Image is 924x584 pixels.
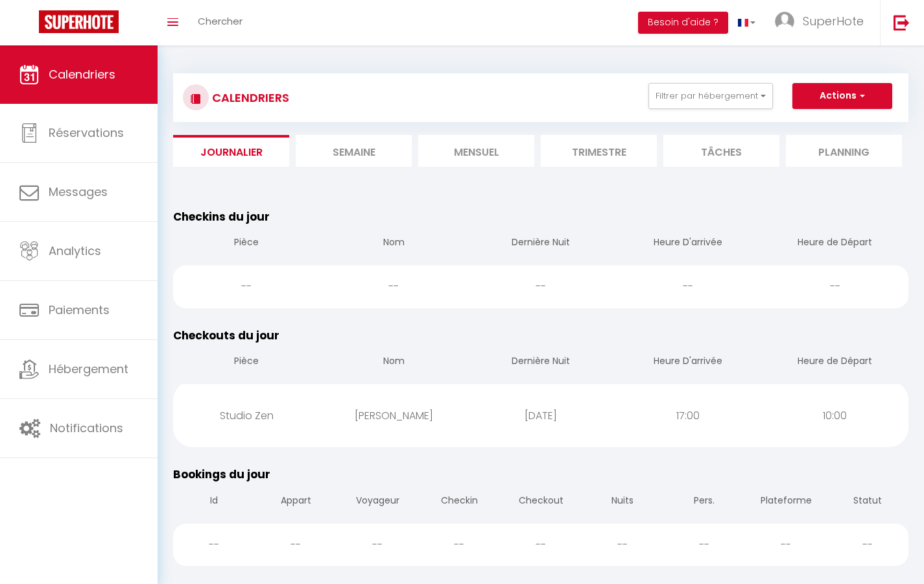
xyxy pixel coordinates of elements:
[49,302,110,318] span: Paiements
[173,209,270,225] span: Checkins du jour
[320,344,468,381] th: Nom
[173,135,289,167] li: Journalier
[173,467,270,482] span: Bookings du jour
[49,125,124,141] span: Réservations
[468,395,615,437] div: [DATE]
[337,524,418,566] div: --
[320,265,468,308] div: --
[418,524,500,566] div: --
[173,344,320,381] th: Pièce
[827,524,908,566] div: --
[296,135,412,167] li: Semaine
[745,483,827,520] th: Plateforme
[418,135,534,167] li: Mensuel
[173,395,320,437] div: Studio Zen
[255,524,337,566] div: --
[761,225,908,262] th: Heure de Départ
[49,66,115,82] span: Calendriers
[49,243,101,259] span: Analytics
[541,135,657,167] li: Trimestre
[745,524,827,566] div: --
[468,344,615,381] th: Dernière Nuit
[173,225,320,262] th: Pièce
[10,5,49,44] button: Ouvrir le widget de chat LiveChat
[614,344,761,381] th: Heure D'arrivée
[663,135,779,167] li: Tâches
[198,14,243,28] span: Chercher
[761,265,908,308] div: --
[50,420,123,436] span: Notifications
[761,395,908,437] div: 10:00
[827,483,908,520] th: Statut
[648,83,773,109] button: Filtrer par hébergement
[173,483,255,520] th: Id
[663,524,745,566] div: --
[173,265,320,308] div: --
[49,184,108,200] span: Messages
[320,225,468,262] th: Nom
[39,10,119,33] img: Super Booking
[173,524,255,566] div: --
[337,483,418,520] th: Voyageur
[803,13,864,29] span: SuperHote
[775,12,794,31] img: ...
[663,483,745,520] th: Pers.
[468,225,615,262] th: Dernière Nuit
[418,483,500,520] th: Checkin
[582,524,663,566] div: --
[468,265,615,308] div: --
[792,83,892,109] button: Actions
[173,328,279,343] span: Checkouts du jour
[582,483,663,520] th: Nuits
[614,395,761,437] div: 17:00
[209,83,289,112] h3: CALENDRIERS
[49,361,128,377] span: Hébergement
[638,12,728,34] button: Besoin d'aide ?
[614,225,761,262] th: Heure D'arrivée
[761,344,908,381] th: Heure de Départ
[894,14,910,30] img: logout
[320,395,468,437] div: [PERSON_NAME]
[255,483,337,520] th: Appart
[614,265,761,308] div: --
[500,524,582,566] div: --
[786,135,902,167] li: Planning
[500,483,582,520] th: Checkout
